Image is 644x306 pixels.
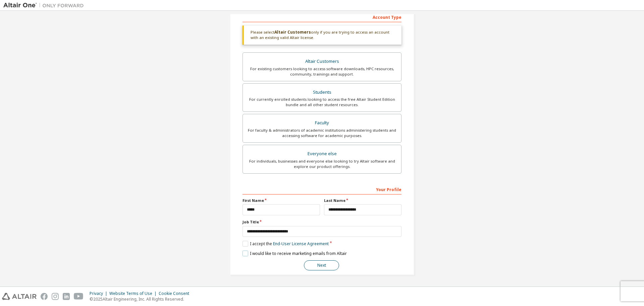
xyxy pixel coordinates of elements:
[3,2,87,9] img: Altair One
[243,241,329,247] label: I accept the
[52,293,59,300] img: instagram.svg
[74,293,84,300] img: youtube.svg
[324,198,401,203] label: Last Name
[247,88,397,97] div: Students
[2,293,37,300] img: altair_logo.svg
[90,291,109,296] div: Privacy
[274,29,311,35] b: Altair Customers
[247,128,397,138] div: For faculty & administrators of academic institutions administering students and accessing softwa...
[243,26,401,45] div: Please select only if you are trying to access an account with an existing valid Altair license.
[247,159,397,169] div: For individuals, businesses and everyone else looking to try Altair software and explore our prod...
[243,198,320,203] label: First Name
[243,219,401,225] label: Job Title
[247,149,397,159] div: Everyone else
[247,66,397,77] div: For existing customers looking to access software downloads, HPC resources, community, trainings ...
[159,291,193,296] div: Cookie Consent
[247,57,397,66] div: Altair Customers
[63,293,70,300] img: linkedin.svg
[243,184,401,194] div: Your Profile
[90,296,193,302] p: © 2025 Altair Engineering, Inc. All Rights Reserved.
[247,118,397,128] div: Faculty
[109,291,159,296] div: Website Terms of Use
[243,251,347,256] label: I would like to receive marketing emails from Altair
[304,260,339,270] button: Next
[273,241,329,247] a: End-User License Agreement
[41,293,48,300] img: facebook.svg
[243,11,401,22] div: Account Type
[247,97,397,107] div: For currently enrolled students looking to access the free Altair Student Edition bundle and all ...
